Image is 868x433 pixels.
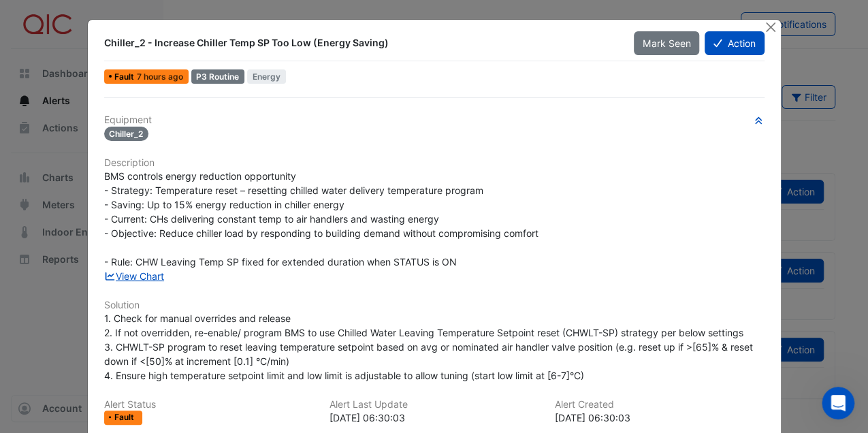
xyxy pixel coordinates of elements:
button: Mark Seen [634,31,699,55]
span: Energy [247,69,286,84]
div: [DATE] 06:30:03 [329,411,539,425]
h6: Alert Status [104,399,313,411]
div: Chiller_2 - Increase Chiller Temp SP Too Low (Energy Saving) [104,36,618,50]
span: Fault [114,73,137,81]
div: [DATE] 06:30:03 [555,411,764,425]
h6: Equipment [104,114,765,126]
span: 1. Check for manual overrides and release 2. If not overridden, re-enable/ program BMS to use Chi... [104,312,756,381]
h6: Alert Last Update [329,399,539,411]
h6: Description [104,157,765,169]
span: Tue 07-Oct-2025 06:30 AEDT [137,71,183,82]
a: View Chart [104,270,165,282]
span: BMS controls energy reduction opportunity - Strategy: Temperature reset – resetting chilled water... [104,170,539,268]
span: Mark Seen [643,37,690,49]
h6: Solution [104,300,765,311]
button: Action [705,31,764,55]
h6: Alert Created [555,399,764,411]
div: P3 Routine [191,69,245,84]
button: Close [764,20,778,34]
span: Fault [114,413,137,421]
iframe: Intercom live chat [822,387,854,419]
span: Chiller_2 [104,127,149,141]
